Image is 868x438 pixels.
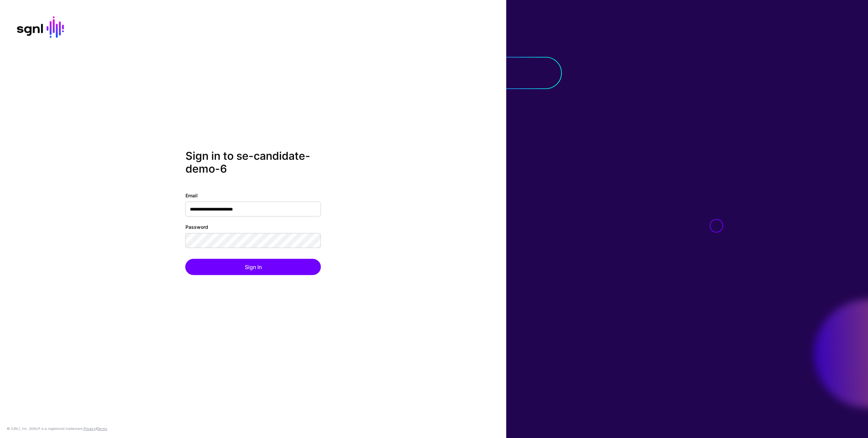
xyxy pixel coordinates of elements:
label: Email [185,192,198,199]
label: Password [185,223,208,230]
h2: Sign in to se-candidate-demo-6 [185,150,321,176]
a: Privacy [83,426,96,431]
button: Sign In [185,259,321,275]
a: Terms [97,426,107,431]
div: © [URL], Inc. SGNL® is a registered trademark. & [7,426,107,431]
